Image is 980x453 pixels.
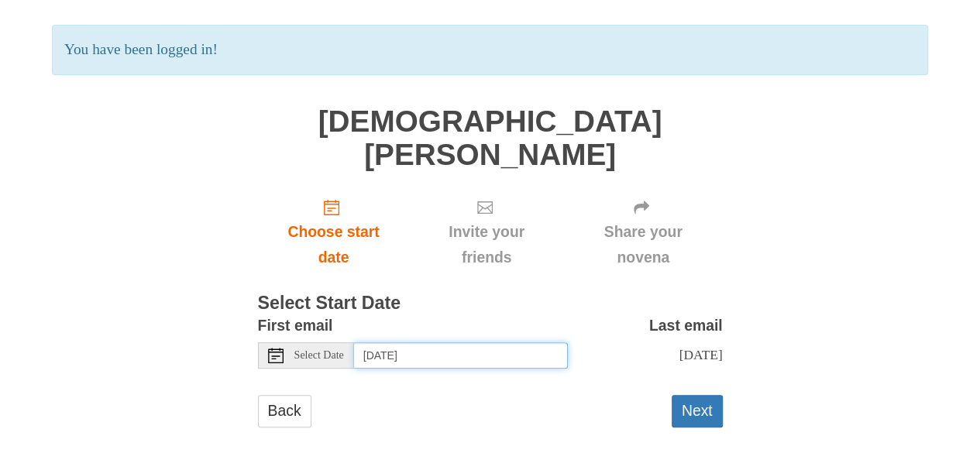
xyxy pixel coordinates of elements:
span: Share your novena [579,219,707,270]
h3: Select Start Date [258,293,723,314]
h1: [DEMOGRAPHIC_DATA][PERSON_NAME] [258,105,723,171]
label: First email [258,313,333,338]
span: Choose start date [273,219,394,270]
span: Invite your friends [425,219,548,270]
div: Click "Next" to confirm your start date first. [409,187,563,279]
span: Select Date [294,350,344,361]
div: Click "Next" to confirm your start date first. [564,187,723,279]
a: Back [258,395,311,427]
label: Last email [649,313,723,338]
p: You have been logged in! [52,25,928,75]
span: [DATE] [679,347,722,362]
button: Next [672,395,723,427]
a: Choose start date [258,187,410,279]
